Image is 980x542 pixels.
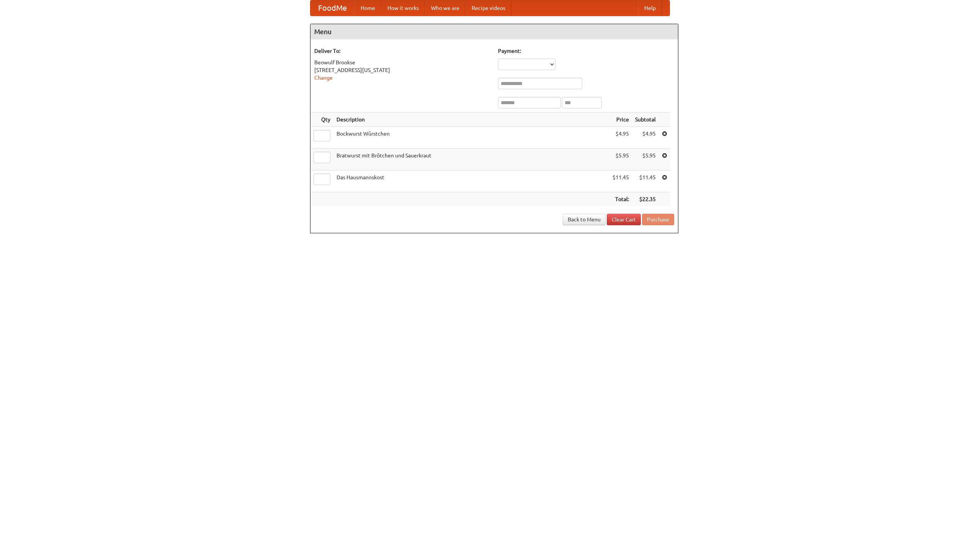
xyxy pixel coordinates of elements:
[465,0,511,16] a: Recipe videos
[642,214,674,225] button: Purchase
[638,0,662,16] a: Help
[632,149,659,170] td: $5.95
[609,192,632,206] th: Total:
[563,214,606,225] a: Back to Menu
[632,127,659,149] td: $4.95
[609,170,632,192] td: $11.45
[310,113,333,127] th: Qty
[310,0,354,16] a: FoodMe
[632,192,659,206] th: $22.35
[333,113,609,127] th: Description
[314,75,333,81] a: Change
[314,47,490,55] h5: Deliver To:
[333,149,609,170] td: Bratwurst mit Brötchen und Sauerkraut
[333,127,609,149] td: Bockwurst Würstchen
[498,47,674,55] h5: Payment:
[609,149,632,170] td: $5.95
[314,66,490,74] div: [STREET_ADDRESS][US_STATE]
[609,113,632,127] th: Price
[632,113,659,127] th: Subtotal
[632,170,659,192] td: $11.45
[314,59,490,66] div: Beowulf Brookse
[607,214,641,225] a: Clear Cart
[609,127,632,149] td: $4.95
[310,24,678,39] h4: Menu
[354,0,381,16] a: Home
[333,170,609,192] td: Das Hausmannskost
[425,0,465,16] a: Who we are
[381,0,425,16] a: How it works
